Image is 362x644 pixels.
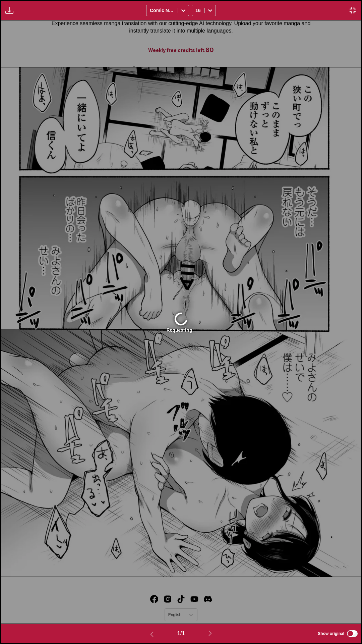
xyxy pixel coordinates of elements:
[167,327,195,333] div: Requesting...
[5,6,13,14] img: Download translated images
[148,630,156,638] img: Previous page
[177,631,185,637] span: 1 / 1
[318,631,344,636] span: Show original
[206,629,214,637] img: Next page
[173,311,189,327] img: Loading
[347,630,358,637] input: Show original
